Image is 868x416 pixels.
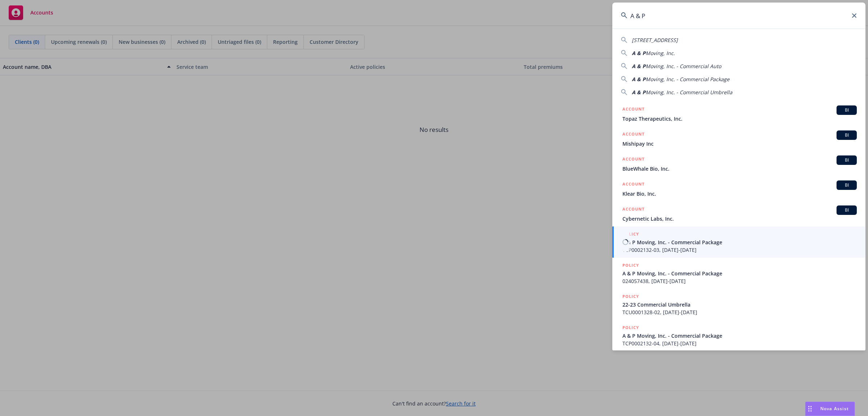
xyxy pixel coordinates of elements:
span: Moving, Inc. - Commercial Umbrella [646,89,732,96]
span: Moving, Inc. - Commercial Auto [646,63,721,70]
input: Search... [612,3,865,29]
a: POLICYA & P Moving, Inc. - Commercial PackageTCP0002132-03, [DATE]-[DATE] [612,226,865,258]
a: ACCOUNTBIKlear Bio, Inc. [612,176,865,201]
span: TCP0002132-03, [DATE]-[DATE] [622,246,857,254]
h5: ACCOUNT [622,180,644,189]
span: Topaz Therapeutics, Inc. [622,115,857,122]
a: POLICYA & P Moving, Inc. - Commercial PackageTCP0002132-04, [DATE]-[DATE] [612,320,865,351]
a: POLICY22-23 Commercial UmbrellaTCU0001328-02, [DATE]-[DATE] [612,289,865,320]
a: ACCOUNTBICybernetic Labs, Inc. [612,201,865,226]
h5: ACCOUNT [622,205,644,214]
span: Nova Assist [820,405,849,412]
h5: ACCOUNT [622,130,644,139]
span: A & P [632,50,646,57]
span: BI [839,157,854,163]
span: Mishipay Inc [622,140,857,147]
a: ACCOUNTBIBlueWhale Bio, Inc. [612,151,865,176]
h5: ACCOUNT [622,105,644,114]
a: ACCOUNTBIMishipay Inc [612,126,865,151]
h5: POLICY [622,324,639,331]
span: TCP0002132-04, [DATE]-[DATE] [622,340,857,347]
span: Moving, Inc. [646,50,675,57]
a: ACCOUNTBITopaz Therapeutics, Inc. [612,101,865,126]
button: Nova Assist [805,402,855,416]
span: BI [839,207,854,213]
span: A & P [632,76,646,83]
span: 22-23 Commercial Umbrella [622,301,857,308]
span: 024057438, [DATE]-[DATE] [622,277,857,285]
span: BI [839,182,854,188]
span: A & P [632,89,646,96]
a: POLICYA & P Moving, Inc. - Commercial Package024057438, [DATE]-[DATE] [612,258,865,289]
span: [STREET_ADDRESS] [632,37,678,43]
span: A & P Moving, Inc. - Commercial Package [622,270,857,277]
span: BlueWhale Bio, Inc. [622,165,857,172]
h5: POLICY [622,230,639,238]
span: Klear Bio, Inc. [622,190,857,197]
div: Drag to move [805,402,814,416]
h5: POLICY [622,262,639,269]
h5: POLICY [622,293,639,300]
span: TCU0001328-02, [DATE]-[DATE] [622,308,857,316]
span: Moving, Inc. - Commercial Package [646,76,729,83]
span: A & P Moving, Inc. - Commercial Package [622,332,857,340]
span: Cybernetic Labs, Inc. [622,215,857,222]
span: BI [839,132,854,138]
span: BI [839,107,854,113]
span: A & P Moving, Inc. - Commercial Package [622,238,857,246]
span: A & P [632,63,646,70]
h5: ACCOUNT [622,155,644,164]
